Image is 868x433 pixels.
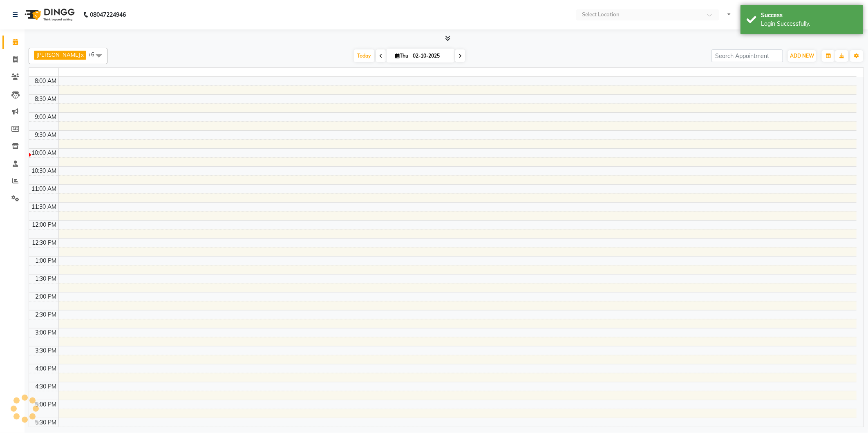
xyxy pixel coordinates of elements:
div: 1:00 PM [34,257,58,265]
div: 1:30 PM [34,275,58,283]
b: 08047224946 [90,3,126,26]
a: x [80,51,84,58]
div: 3:00 PM [34,328,58,337]
div: 2:30 PM [34,310,58,319]
div: 8:30 AM [34,95,58,103]
div: 5:00 PM [34,400,58,409]
div: 4:00 PM [34,364,58,373]
span: [PERSON_NAME] [36,51,80,58]
span: Today [354,49,374,62]
div: 2:00 PM [34,292,58,301]
div: 4:30 PM [34,382,58,391]
div: Login Successfully. [761,20,857,28]
input: 2025-10-02 [410,50,451,62]
div: 8:00 AM [34,77,58,85]
span: Thu [393,53,410,59]
span: +6 [88,51,101,58]
div: 11:00 AM [30,185,58,193]
div: 3:30 PM [34,346,58,355]
div: 10:30 AM [30,167,58,175]
div: 9:30 AM [34,131,58,139]
span: ADD NEW [790,53,814,59]
div: Select Location [582,11,620,19]
div: 5:30 PM [34,418,58,427]
div: 12:00 PM [31,221,58,229]
div: Success [761,11,857,20]
div: 11:30 AM [30,203,58,211]
img: logo [21,3,77,26]
div: 9:00 AM [34,113,58,121]
input: Search Appointment [711,49,783,62]
div: 10:00 AM [30,149,58,157]
button: ADD NEW [788,50,816,62]
div: 12:30 PM [31,239,58,247]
